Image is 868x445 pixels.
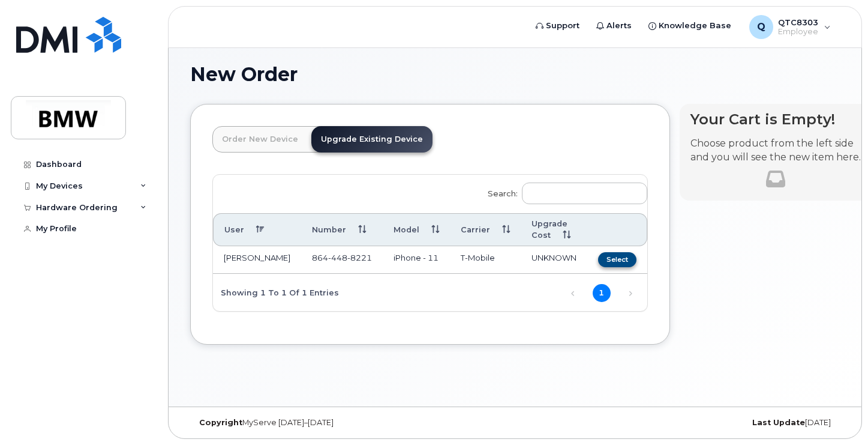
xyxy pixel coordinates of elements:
[383,213,450,247] th: Model: activate to sort column ascending
[522,183,647,204] input: Search:
[213,282,339,302] div: Showing 1 to 1 of 1 entries
[816,393,859,436] iframe: Messenger Launcher
[328,253,347,262] span: 448
[752,418,805,427] strong: Last Update
[383,246,450,274] td: iPhone - 11
[190,418,407,428] div: MyServe [DATE]–[DATE]
[212,126,308,153] a: Order New Device
[531,253,576,262] span: UNKNOWN
[564,284,582,302] a: Previous
[521,213,587,247] th: Upgrade Cost: activate to sort column ascending
[593,284,611,302] a: 1
[312,253,372,262] span: 864
[598,252,636,267] button: Select
[690,137,861,165] p: Choose product from the left side and you will see the new item here.
[623,418,840,428] div: [DATE]
[190,64,840,85] h1: New Order
[213,213,301,247] th: User: activate to sort column descending
[347,253,372,262] span: 8221
[450,246,521,274] td: T-Mobile
[480,175,647,208] label: Search:
[311,126,433,153] a: Upgrade Existing Device
[199,418,242,427] strong: Copyright
[621,284,639,302] a: Next
[690,111,861,127] h4: Your Cart is Empty!
[213,246,301,274] td: [PERSON_NAME]
[301,213,383,247] th: Number: activate to sort column ascending
[450,213,521,247] th: Carrier: activate to sort column ascending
